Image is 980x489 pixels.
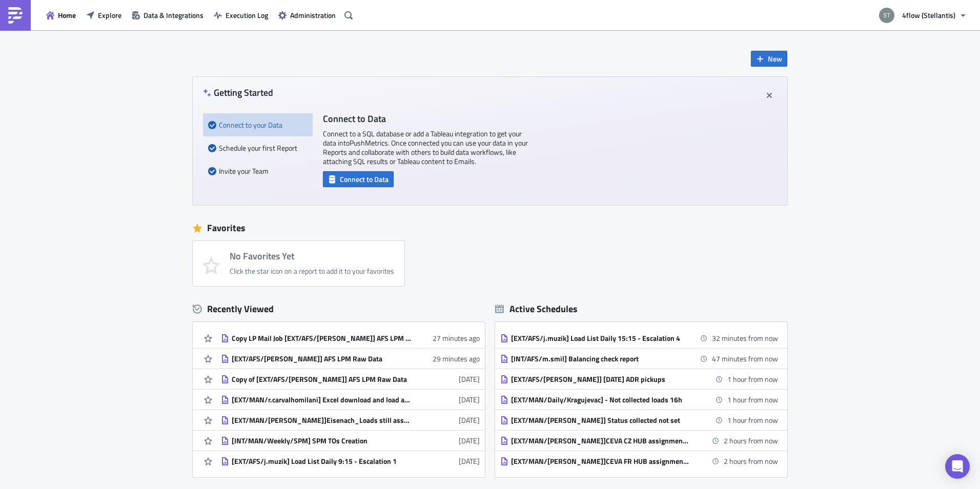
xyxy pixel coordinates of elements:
[221,431,480,451] a: [INT/MAN/Weekly/SPM] SPM TOs Creation[DATE]
[203,87,273,98] h4: Getting Started
[500,349,778,369] a: [INT/AFS/m.smil] Balancing check report47 minutes from now
[221,369,480,389] a: Copy of [EXT/AFS/[PERSON_NAME]] AFS LPM Raw Data[DATE]
[193,220,787,236] div: Favorites
[433,353,480,364] time: 2025-09-24T12:14:02Z
[221,451,480,471] a: [EXT/AFS/j.muzik] Load List Daily 9:15 - Escalation 1[DATE]
[724,435,778,446] time: 2025-09-24 17:00
[500,369,778,389] a: [EXT/AFS/[PERSON_NAME]] [DATE] ADR pickups1 hour from now
[511,375,690,384] div: [EXT/AFS/[PERSON_NAME]] [DATE] ADR pickups
[323,113,528,124] h4: Connect to Data
[209,7,273,23] button: Execution Log
[712,353,778,364] time: 2025-09-24 15:30
[724,456,778,466] time: 2025-09-24 17:00
[459,435,480,446] time: 2025-09-17T15:51:40Z
[433,333,480,343] time: 2025-09-24T12:16:23Z
[511,416,690,425] div: [EXT/MAN/[PERSON_NAME]] Status collected not set
[459,415,480,425] time: 2025-09-19T16:27:55Z
[500,410,778,430] a: [EXT/MAN/[PERSON_NAME]] Status collected not set1 hour from now
[41,7,81,23] button: Home
[232,334,411,343] div: Copy LP Mail Job [EXT/AFS/[PERSON_NAME]] AFS LPM Raw Data
[500,451,778,471] a: [EXT/MAN/[PERSON_NAME]]CEVA FR HUB assignment info Karagujevac2 hours from now
[290,10,336,21] span: Administration
[511,354,690,363] div: [INT/AFS/m.smil] Balancing check report
[727,374,778,384] time: 2025-09-24 16:00
[500,431,778,451] a: [EXT/MAN/[PERSON_NAME]]CEVA CZ HUB assignment info Karagujevac2 hours from now
[751,51,787,67] button: New
[873,4,972,27] button: 4flow (Stellantis)
[226,10,268,21] span: Execution Log
[232,457,411,466] div: [EXT/AFS/j.muzik] Load List Daily 9:15 - Escalation 1
[878,7,895,24] img: Avatar
[221,390,480,410] a: [EXT/MAN/r.carvalhomilani] Excel download and load assignment list to GEFCO Hub Mulhouse[DATE]
[208,159,308,182] div: Invite your Team
[511,395,690,404] div: [EXT/MAN/Daily/Kragujevac] - Not collected loads 16h
[221,410,480,430] a: [EXT/MAN/[PERSON_NAME]]Eisenach_Loads still assigned in HUB[DATE]
[768,53,782,64] span: New
[945,454,970,479] div: Open Intercom Messenger
[712,333,778,343] time: 2025-09-24 15:15
[230,251,394,261] h4: No Favorites Yet
[221,328,480,348] a: Copy LP Mail Job [EXT/AFS/[PERSON_NAME]] AFS LPM Raw Data27 minutes ago
[459,374,480,384] time: 2025-09-23T09:05:06Z
[500,328,778,348] a: [EXT/AFS/j.muzik] Load List Daily 15:15 - Escalation 432 minutes from now
[208,113,308,136] div: Connect to your Data
[340,174,389,185] span: Connect to Data
[193,301,485,317] div: Recently Viewed
[232,436,411,445] div: [INT/MAN/Weekly/SPM] SPM TOs Creation
[273,7,341,23] button: Administration
[81,7,127,23] button: Explore
[511,436,690,445] div: [EXT/MAN/[PERSON_NAME]]CEVA CZ HUB assignment info Karagujevac
[459,394,480,405] time: 2025-09-19T16:33:22Z
[323,129,528,166] p: Connect to a SQL database or add a Tableau integration to get your data into PushMetrics . Once c...
[208,136,308,159] div: Schedule your first Report
[495,303,578,315] div: Active Schedules
[232,354,411,363] div: [EXT/AFS/[PERSON_NAME]] AFS LPM Raw Data
[58,10,76,21] span: Home
[511,457,690,466] div: [EXT/MAN/[PERSON_NAME]]CEVA FR HUB assignment info Karagujevac
[127,7,209,23] button: Data & Integrations
[323,171,394,187] button: Connect to Data
[727,415,778,425] time: 2025-09-24 16:00
[500,390,778,410] a: [EXT/MAN/Daily/Kragujevac] - Not collected loads 16h1 hour from now
[323,173,394,184] a: Connect to Data
[902,10,955,21] span: 4flow (Stellantis)
[511,334,690,343] div: [EXT/AFS/j.muzik] Load List Daily 15:15 - Escalation 4
[230,267,394,276] div: Click the star icon on a report to add it to your favorites
[232,416,411,425] div: [EXT/MAN/[PERSON_NAME]]Eisenach_Loads still assigned in HUB
[221,349,480,369] a: [EXT/AFS/[PERSON_NAME]] AFS LPM Raw Data29 minutes ago
[459,456,480,466] time: 2025-09-17T07:45:20Z
[144,10,203,21] span: Data & Integrations
[727,394,778,405] time: 2025-09-24 16:00
[98,10,121,21] span: Explore
[232,395,411,404] div: [EXT/MAN/r.carvalhomilani] Excel download and load assignment list to GEFCO Hub Mulhouse
[7,7,24,24] img: PushMetrics
[232,375,411,384] div: Copy of [EXT/AFS/[PERSON_NAME]] AFS LPM Raw Data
